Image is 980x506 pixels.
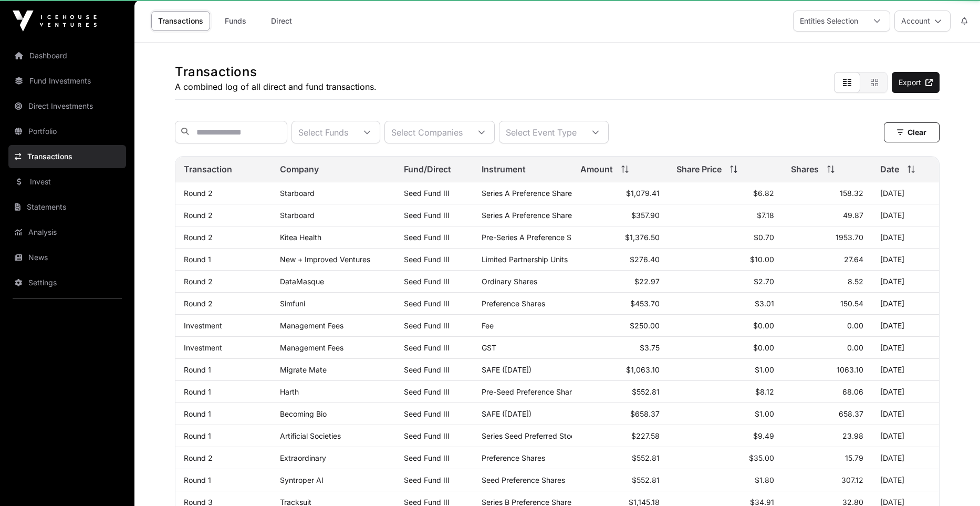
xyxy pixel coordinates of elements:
[184,211,213,220] a: Round 2
[757,211,774,220] span: $7.18
[280,211,315,220] a: Starboard
[404,189,450,198] a: Seed Fund III
[8,120,126,143] a: Portfolio
[482,365,531,374] span: SAFE ([DATE])
[482,189,576,198] span: Series A Preference Shares
[404,431,450,440] a: Seed Fund III
[8,145,126,168] a: Transactions
[845,453,863,462] span: 15.79
[8,44,126,67] a: Dashboard
[892,72,940,93] a: Export
[404,163,451,175] span: Fund/Direct
[884,122,940,142] button: Clear
[175,80,377,93] p: A combined log of all direct and fund transactions.
[872,271,939,293] td: [DATE]
[8,221,126,244] a: Analysis
[580,163,613,175] span: Amount
[13,11,97,32] img: Icehouse Ventures Logo
[482,321,494,330] span: Fee
[572,403,668,425] td: $658.37
[872,337,939,359] td: [DATE]
[755,476,774,484] span: $1.80
[280,343,387,352] p: Management Fees
[385,121,469,143] div: Select Companies
[753,189,774,198] span: $6.82
[927,456,980,506] iframe: Chat Widget
[184,476,211,484] a: Round 1
[404,277,450,286] a: Seed Fund III
[872,315,939,337] td: [DATE]
[404,365,450,374] a: Seed Fund III
[404,387,450,396] a: Seed Fund III
[404,409,450,418] a: Seed Fund III
[755,387,774,396] span: $8.12
[755,299,774,308] span: $3.01
[872,204,939,226] td: [DATE]
[753,343,774,352] span: $0.00
[280,163,319,175] span: Company
[482,277,537,286] span: Ordinary Shares
[844,255,863,264] span: 27.64
[847,343,863,352] span: 0.00
[847,321,863,330] span: 0.00
[572,182,668,204] td: $1,079.41
[482,409,531,418] span: SAFE ([DATE])
[280,255,370,264] a: New + Improved Ventures
[482,299,545,308] span: Preference Shares
[8,69,126,92] a: Fund Investments
[482,163,526,175] span: Instrument
[404,233,450,242] a: Seed Fund III
[184,163,232,175] span: Transaction
[404,255,450,264] a: Seed Fund III
[184,431,211,440] a: Round 1
[280,189,315,198] a: Starboard
[184,189,213,198] a: Round 2
[404,211,450,220] a: Seed Fund III
[280,321,387,330] p: Management Fees
[8,170,126,193] a: Invest
[841,476,863,484] span: 307.12
[151,11,210,31] a: Transactions
[280,431,341,440] a: Artificial Societies
[755,409,774,418] span: $1.00
[482,476,565,484] span: Seed Preference Shares
[404,343,450,352] a: Seed Fund III
[872,182,939,204] td: [DATE]
[8,246,126,269] a: News
[572,204,668,226] td: $357.90
[184,321,222,330] a: Investment
[676,163,722,175] span: Share Price
[842,431,863,440] span: 23.98
[843,211,863,220] span: 49.87
[572,271,668,293] td: $22.97
[837,365,863,374] span: 1063.10
[292,121,355,143] div: Select Funds
[872,249,939,271] td: [DATE]
[184,387,211,396] a: Round 1
[753,431,774,440] span: $9.49
[572,425,668,447] td: $227.58
[572,315,668,337] td: $250.00
[836,233,863,242] span: 1953.70
[404,299,450,308] a: Seed Fund III
[755,365,774,374] span: $1.00
[840,189,863,198] span: 158.32
[280,233,321,242] a: Kitea Health
[184,255,211,264] a: Round 1
[482,211,576,220] span: Series A Preference Shares
[404,453,450,462] a: Seed Fund III
[280,277,324,286] a: DataMasque
[499,121,583,143] div: Select Event Type
[8,95,126,118] a: Direct Investments
[872,226,939,249] td: [DATE]
[791,163,819,175] span: Shares
[8,195,126,219] a: Statements
[872,469,939,491] td: [DATE]
[754,233,774,242] span: $0.70
[572,469,668,491] td: $552.81
[482,431,579,440] span: Series Seed Preferred Stock
[872,425,939,447] td: [DATE]
[184,233,213,242] a: Round 2
[572,381,668,403] td: $552.81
